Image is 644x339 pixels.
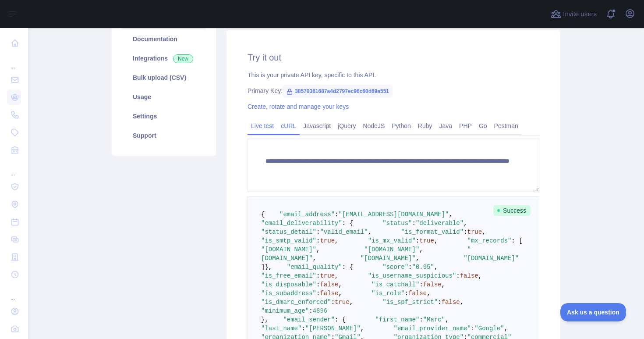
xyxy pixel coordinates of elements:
span: "is_spf_strict" [382,299,438,306]
span: , [316,246,320,253]
span: , [464,220,467,227]
span: , [478,272,482,279]
span: : { [342,220,353,227]
span: 4896 [313,307,328,314]
iframe: Toggle Customer Support [560,303,626,321]
a: Java [436,119,456,133]
span: "[DOMAIN_NAME]" [464,255,519,262]
span: "[DOMAIN_NAME]" [364,246,419,253]
span: }, [265,264,272,271]
span: Success [493,205,531,216]
span: "Google" [474,325,504,332]
span: : [464,228,467,236]
span: "is_catchall" [372,281,419,288]
div: ... [7,284,21,302]
span: "valid_email" [320,228,368,236]
span: : [316,237,320,244]
span: : { [335,316,346,323]
span: "[DOMAIN_NAME]" [361,255,416,262]
span: false [442,299,460,306]
span: , [434,237,438,244]
span: : [309,307,312,314]
span: , [460,299,464,306]
a: Python [388,119,414,133]
span: "mx_records" [467,237,512,244]
span: , [361,325,364,332]
span: true [335,299,350,306]
span: false [460,272,478,279]
a: Integrations New [122,49,205,68]
span: : [419,316,423,323]
span: ] [261,264,265,271]
span: , [442,281,445,288]
span: 38570361687a4d2797ec96c60d69a551 [283,85,393,98]
a: Bulk upload (CSV) [122,68,205,87]
div: Primary Key: [248,86,539,95]
span: "is_smtp_valid" [261,237,316,244]
a: Create, rotate and manage your keys [248,103,349,110]
a: Live test [248,119,277,133]
span: : [408,264,412,271]
span: "email_deliverability" [261,220,342,227]
span: true [467,228,482,236]
a: PHP [456,119,475,133]
span: : [301,325,305,332]
span: : [471,325,474,332]
span: : [419,281,423,288]
a: jQuery [334,119,359,133]
span: , [338,281,342,288]
span: , [338,290,342,297]
span: false [423,281,442,288]
h2: Try it out [248,51,539,64]
span: "is_disposable" [261,281,316,288]
span: : [335,211,338,218]
span: "[EMAIL_ADDRESS][DOMAIN_NAME]" [338,211,449,218]
span: : [316,272,320,279]
span: false [320,290,338,297]
span: "first_name" [375,316,419,323]
span: : [412,220,416,227]
a: Support [122,126,205,145]
span: , [335,272,338,279]
span: New [173,54,193,63]
span: "[PERSON_NAME]" [305,325,361,332]
span: true [419,237,434,244]
span: "is_free_email" [261,272,316,279]
span: : [316,281,320,288]
span: false [320,281,338,288]
div: ... [7,160,21,177]
span: "email_quality" [287,264,342,271]
span: true [320,272,335,279]
div: This is your private API key, specific to this API. [248,71,539,79]
span: : [438,299,441,306]
span: "email_address" [280,211,335,218]
a: Postman [491,119,522,133]
span: "status" [382,220,412,227]
span: , [313,255,316,262]
a: Usage [122,87,205,107]
span: }, [261,316,269,323]
span: "score" [382,264,408,271]
span: , [434,264,438,271]
span: , [427,290,430,297]
span: "is_mx_valid" [368,237,416,244]
span: "status_detail" [261,228,316,236]
span: , [449,211,453,218]
a: cURL [277,119,300,133]
span: { [261,211,265,218]
span: , [350,299,353,306]
a: Documentation [122,29,205,49]
span: "[DOMAIN_NAME]" [261,246,316,253]
a: NodeJS [359,119,388,133]
span: "is_role" [372,290,405,297]
span: "0.95" [412,264,434,271]
span: "minimum_age" [261,307,309,314]
span: "Marc" [423,316,445,323]
span: "email_provider_name" [393,325,471,332]
span: "email_sender" [283,316,335,323]
div: ... [7,53,21,70]
span: , [482,228,485,236]
span: : [316,228,320,236]
a: Settings [122,107,205,126]
a: Go [475,119,491,133]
